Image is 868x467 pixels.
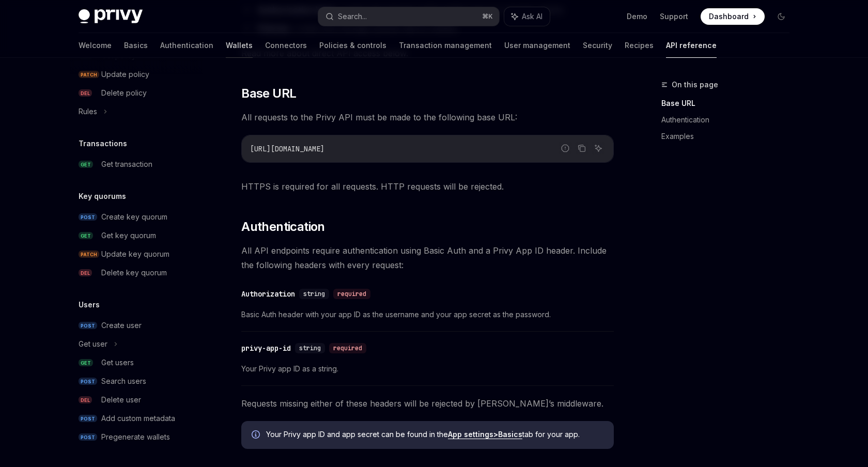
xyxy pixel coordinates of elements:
span: ⌘ K [482,12,493,21]
a: Authentication [160,33,213,58]
span: HTTPS is required for all requests. HTTP requests will be rejected. [241,179,614,194]
div: Update key quorum [101,248,169,260]
div: Get users [101,356,134,369]
span: Authentication [241,219,325,235]
div: Get transaction [101,158,152,170]
a: Welcome [79,33,112,58]
span: Your Privy app ID as a string. [241,363,614,375]
a: DELDelete key quorum [70,263,203,282]
div: privy-app-id [241,343,291,353]
a: PATCHUpdate policy [70,65,203,84]
div: required [333,289,370,299]
span: string [299,344,321,352]
span: On this page [672,79,718,91]
span: POST [79,415,97,423]
a: DELDelete policy [70,84,203,102]
span: DEL [79,89,92,97]
span: DEL [79,396,92,404]
h5: Transactions [79,137,127,150]
span: Your Privy app ID and app secret can be found in the tab for your app. [266,429,603,440]
a: POSTCreate user [70,316,203,335]
a: Security [583,33,612,58]
span: POST [79,213,97,221]
img: dark logo [79,9,143,24]
a: Basics [124,33,148,58]
a: Connectors [265,33,307,58]
span: DEL [79,269,92,277]
span: string [303,290,325,298]
span: [URL][DOMAIN_NAME] [250,144,324,153]
span: PATCH [79,251,99,258]
div: Update policy [101,68,149,81]
a: Wallets [226,33,253,58]
button: Toggle dark mode [773,8,789,25]
div: Delete user [101,394,141,406]
span: All requests to the Privy API must be made to the following base URL: [241,110,614,124]
strong: App settings [448,430,493,439]
div: Search... [338,10,367,23]
button: Ask AI [504,7,550,26]
a: GETGet transaction [70,155,203,174]
a: Policies & controls [319,33,386,58]
span: Basic Auth header with your app ID as the username and your app secret as the password. [241,308,614,321]
a: Dashboard [701,8,765,25]
a: Transaction management [399,33,492,58]
a: POSTSearch users [70,372,203,391]
h5: Users [79,299,100,311]
div: Delete key quorum [101,267,167,279]
a: POSTAdd custom metadata [70,409,203,428]
a: API reference [666,33,717,58]
span: Requests missing either of these headers will be rejected by [PERSON_NAME]’s middleware. [241,396,614,411]
a: Examples [661,128,798,145]
button: Copy the contents from the code block [575,142,588,155]
div: Add custom metadata [101,412,175,425]
span: All API endpoints require authentication using Basic Auth and a Privy App ID header. Include the ... [241,243,614,272]
a: App settings>Basics [448,430,522,439]
span: Dashboard [709,11,749,22]
div: Delete policy [101,87,147,99]
a: Authentication [661,112,798,128]
span: POST [79,322,97,330]
span: Ask AI [522,11,542,22]
a: Recipes [625,33,654,58]
a: PATCHUpdate key quorum [70,245,203,263]
span: POST [79,433,97,441]
span: POST [79,378,97,385]
span: Base URL [241,85,296,102]
a: GETGet key quorum [70,226,203,245]
span: GET [79,161,93,168]
button: Ask AI [592,142,605,155]
span: GET [79,359,93,367]
a: POSTPregenerate wallets [70,428,203,446]
div: Get user [79,338,107,350]
h5: Key quorums [79,190,126,203]
a: User management [504,33,570,58]
div: Create key quorum [101,211,167,223]
div: Pregenerate wallets [101,431,170,443]
div: required [329,343,366,353]
a: GETGet users [70,353,203,372]
div: Rules [79,105,97,118]
button: Report incorrect code [559,142,572,155]
a: Demo [627,11,647,22]
button: Search...⌘K [318,7,499,26]
a: Base URL [661,95,798,112]
svg: Info [252,430,262,441]
a: Support [660,11,688,22]
strong: Basics [498,430,522,439]
a: DELDelete user [70,391,203,409]
div: Search users [101,375,146,387]
div: Authorization [241,289,295,299]
div: Create user [101,319,142,332]
span: GET [79,232,93,240]
div: Get key quorum [101,229,156,242]
a: POSTCreate key quorum [70,208,203,226]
